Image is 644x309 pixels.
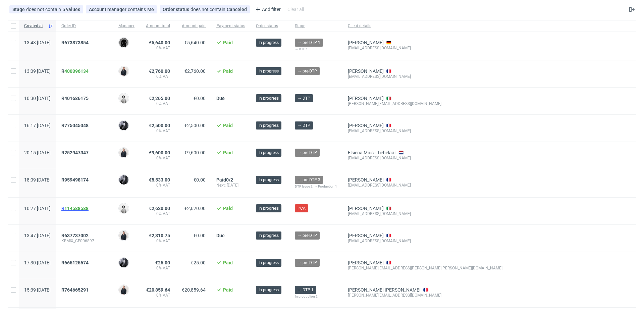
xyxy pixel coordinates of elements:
[61,238,108,244] span: KEMIX_CF006897
[348,74,502,79] div: [EMAIL_ADDRESS][DOMAIN_NAME]
[348,183,502,188] div: [EMAIL_ADDRESS][DOMAIN_NAME]
[24,150,51,155] span: 20:15 [DATE]
[298,233,317,239] span: → pre-DTP
[149,177,170,183] span: €5,533.00
[119,66,128,76] img: Adrian Margula
[149,206,170,211] span: €2,620.00
[145,293,170,298] span: 0% VAT
[64,206,89,211] a: 114588588
[61,96,90,101] a: R401686175
[223,123,233,128] span: Paid
[184,150,206,155] span: €9,600.00
[181,23,206,29] span: Amount paid
[295,294,337,299] div: In production 2
[145,45,170,51] span: 0% VAT
[24,233,51,238] span: 13:47 [DATE]
[348,206,384,211] a: [PERSON_NAME]
[259,260,279,266] span: In progress
[184,68,206,74] span: €2,760.00
[184,40,206,45] span: €5,640.00
[298,95,310,101] span: → DTP
[259,177,279,183] span: In progress
[145,128,170,134] span: 0% VAT
[348,23,502,29] span: Client details
[119,285,128,295] img: Adrian Margula
[216,233,225,238] span: Due
[295,23,337,29] span: Stage
[149,68,170,74] span: €2,760.00
[61,150,89,155] span: R252947347
[184,123,206,128] span: €2,500.00
[223,206,233,211] span: Paid
[295,47,337,52] div: → DTP 1
[226,177,233,183] span: 0/2
[286,5,305,14] div: Clear all
[216,177,226,183] span: Paid
[61,206,89,211] span: R
[119,258,128,267] img: Philippe Dubuy
[61,40,89,45] span: R673873854
[147,7,154,12] div: Me
[259,95,279,101] span: In progress
[61,96,89,101] span: R401686175
[259,287,279,293] span: In progress
[61,40,90,45] a: R673873854
[348,265,502,271] div: [PERSON_NAME][EMAIL_ADDRESS][PERSON_NAME][PERSON_NAME][DOMAIN_NAME]
[259,150,279,156] span: In progress
[295,184,337,189] div: DTP Issue 2, → Production 1
[26,7,62,12] span: does not contain
[149,233,170,238] span: €2,310.75
[149,150,170,155] span: €9,600.00
[24,68,51,74] span: 13:09 [DATE]
[119,204,128,213] img: Dudek Mariola
[298,205,306,211] span: PCA
[191,7,227,12] span: does not contain
[61,68,89,74] span: R
[298,40,320,46] span: → pre-DTP 1
[223,287,233,293] span: Paid
[348,238,502,244] div: [EMAIL_ADDRESS][DOMAIN_NAME]
[259,40,279,46] span: In progress
[146,287,170,293] span: €20,859.64
[348,155,502,161] div: [EMAIL_ADDRESS][DOMAIN_NAME]
[194,177,206,183] span: €0.00
[62,7,80,12] div: 5 values
[348,45,502,51] div: [EMAIL_ADDRESS][DOMAIN_NAME]
[145,155,170,161] span: 0% VAT
[223,68,233,74] span: Paid
[298,177,320,183] span: → pre-DTP 3
[298,287,314,293] span: → DTP 1
[119,94,128,103] img: Dudek Mariola
[24,96,51,101] span: 10:30 [DATE]
[298,68,317,74] span: → pre-DTP
[119,175,128,185] img: Philippe Dubuy
[24,123,51,128] span: 16:17 [DATE]
[216,96,225,101] span: Due
[348,123,384,128] a: [PERSON_NAME]
[223,40,233,45] span: Paid
[348,287,421,293] a: [PERSON_NAME] [PERSON_NAME]
[348,40,384,45] a: [PERSON_NAME]
[348,211,502,216] div: [EMAIL_ADDRESS][DOMAIN_NAME]
[145,23,170,29] span: Amount total
[119,38,128,47] img: Dawid Urbanowicz
[61,177,89,183] span: R959498174
[24,23,45,29] span: Created at
[145,238,170,244] span: 0% VAT
[145,183,170,188] span: 0% VAT
[348,260,384,265] a: [PERSON_NAME]
[145,74,170,79] span: 0% VAT
[348,150,396,155] a: Elsiena Muis - Tichelaar
[259,233,279,239] span: In progress
[61,123,90,128] a: R775045048
[61,287,90,293] a: R764665291
[216,23,245,29] span: Payment status
[24,287,51,293] span: 15:39 [DATE]
[348,293,502,298] div: [PERSON_NAME][EMAIL_ADDRESS][DOMAIN_NAME]
[61,260,89,265] span: R665125674
[149,96,170,101] span: €2,265.00
[348,101,502,106] div: [PERSON_NAME][EMAIL_ADDRESS][DOMAIN_NAME]
[61,123,89,128] span: R775045048
[118,23,135,29] span: Manager
[24,177,51,183] span: 18:09 [DATE]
